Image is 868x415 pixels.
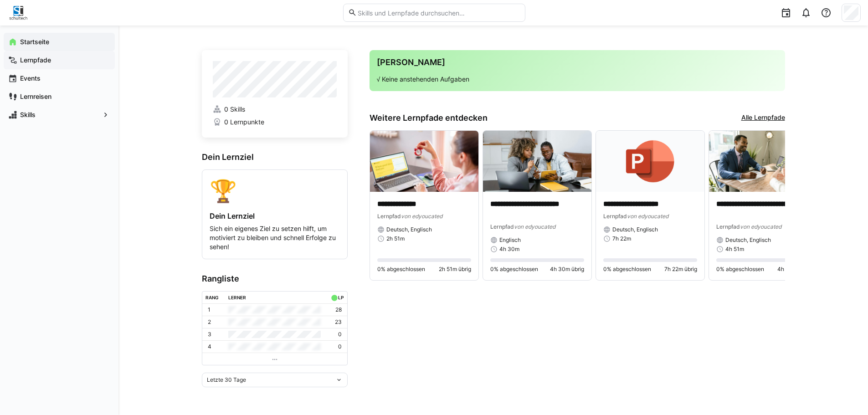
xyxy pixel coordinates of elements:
[499,236,521,244] span: Englisch
[370,131,478,192] img: image
[386,226,432,233] span: Deutsch, Englisch
[612,226,658,233] span: Deutsch, Englisch
[208,331,211,338] p: 3
[709,131,817,192] img: image
[716,266,764,273] span: 0% abgeschlossen
[664,266,697,273] span: 7h 22m übrig
[338,295,344,300] div: LP
[377,213,401,220] span: Lernpfad
[725,236,771,244] span: Deutsch, Englisch
[208,318,211,326] p: 2
[716,223,740,230] span: Lernpfad
[490,223,514,230] span: Lernpfad
[612,235,631,242] span: 7h 22m
[490,266,538,273] span: 0% abgeschlossen
[370,113,488,123] h3: Weitere Lernpfade entdecken
[208,343,211,350] p: 4
[386,235,405,242] span: 2h 51m
[357,9,520,17] input: Skills und Lernpfade durchsuchen…
[202,274,348,284] h3: Rangliste
[210,177,340,204] div: 🏆
[213,105,337,114] a: 0 Skills
[335,318,342,326] p: 23
[205,295,219,300] div: Rang
[224,118,264,127] span: 0 Lernpunkte
[210,224,340,251] p: Sich ein eigenes Ziel zu setzen hilft, um motiviert zu bleiben und schnell Erfolge zu sehen!
[777,266,810,273] span: 4h 51m übrig
[377,266,425,273] span: 0% abgeschlossen
[741,113,785,123] a: Alle Lernpfade
[202,152,348,162] h3: Dein Lernziel
[627,213,668,220] span: von edyoucated
[401,213,442,220] span: von edyoucated
[439,266,471,273] span: 2h 51m übrig
[499,246,519,253] span: 4h 30m
[207,376,246,384] span: Letzte 30 Tage
[377,75,778,84] p: √ Keine anstehenden Aufgaben
[483,131,591,192] img: image
[228,295,246,300] div: Lerner
[338,343,342,350] p: 0
[550,266,584,273] span: 4h 30m übrig
[208,306,211,313] p: 1
[740,223,781,230] span: von edyoucated
[514,223,555,230] span: von edyoucated
[338,331,342,338] p: 0
[224,105,245,114] span: 0 Skills
[596,131,704,192] img: image
[377,57,778,67] h3: [PERSON_NAME]
[725,246,744,253] span: 4h 51m
[335,306,342,313] p: 28
[603,266,651,273] span: 0% abgeschlossen
[210,211,340,220] h4: Dein Lernziel
[603,213,627,220] span: Lernpfad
